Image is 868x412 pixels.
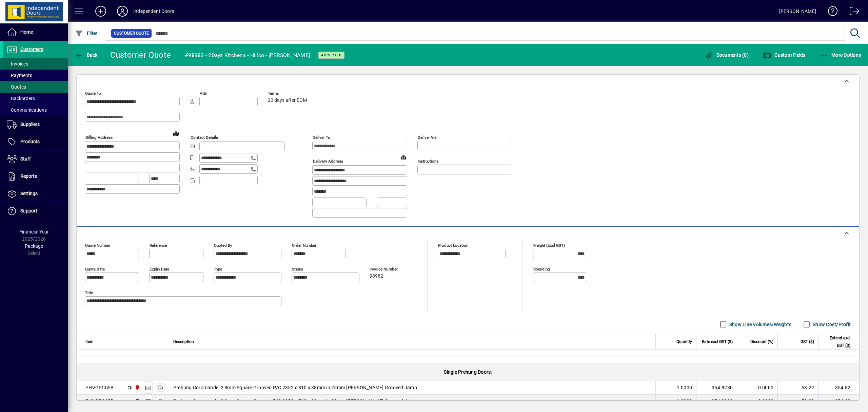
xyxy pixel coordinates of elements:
div: 354.8230 [701,398,733,405]
button: Back [73,49,99,61]
span: Customer Quote [114,30,149,37]
td: 0.0000 [737,395,777,408]
span: Description [173,338,194,345]
button: Add [90,5,112,17]
a: Suppliers [3,116,68,133]
span: Products [20,139,40,144]
span: Discount (%) [750,338,773,345]
mat-label: Quote number [85,243,110,247]
mat-label: Attn [200,91,207,96]
a: Payments [3,70,68,81]
mat-label: Quoted by [214,243,232,247]
label: Show Line Volumes/Weights [728,321,791,328]
a: Settings [3,185,68,202]
button: Profile [112,5,133,17]
mat-label: Type [214,266,222,271]
a: Quotes [3,81,68,93]
mat-label: Quote date [85,266,105,271]
span: 20 days after EOM [268,98,307,103]
mat-label: Quote To [85,91,101,96]
mat-label: Instructions [418,159,438,164]
td: 53.22 [777,381,818,395]
mat-label: Reference [150,243,167,247]
span: 98982 [370,274,383,279]
span: Invoices [7,61,28,67]
div: Customer Quote [110,50,171,60]
a: Invoices [3,58,68,70]
div: 354.8230 [701,384,733,391]
a: Knowledge Base [823,1,838,23]
span: Prehung Coromandel 2 8mm Square Grooved P/C 2352 x 810 x 38mm in 25mm [PERSON_NAME] Grooved Jamb [173,384,417,391]
span: Invoice number [370,267,410,271]
mat-label: Rounding [533,266,550,271]
span: Customers [20,46,43,52]
div: PHVGPC05B [85,398,114,405]
a: Staff [3,151,68,168]
a: View on map [171,128,181,139]
button: More Options [818,49,863,61]
span: Item [85,338,94,345]
a: Communications [3,104,68,116]
a: Products [3,133,68,150]
span: Support [20,208,37,213]
span: Back [75,52,98,58]
span: Reports [20,173,37,179]
mat-label: Title [85,290,93,295]
td: 0.0000 [737,381,777,395]
span: Financial Year [19,229,49,235]
div: [PERSON_NAME] [779,6,816,17]
td: 354.82 [818,395,859,408]
a: View on map [398,152,409,163]
a: Reports [3,168,68,185]
td: 53.22 [777,395,818,408]
span: Quotes [7,84,26,90]
span: Package [25,243,43,249]
a: Home [3,24,68,41]
span: Settings [20,191,38,196]
label: Show Cost/Profit [811,321,851,328]
span: 1.0000 [677,384,692,391]
mat-label: Product location [438,243,468,247]
span: Backorders [7,96,35,101]
div: Independent Doors [133,6,174,17]
mat-label: Freight (excl GST) [533,243,565,247]
app-page-header-button: Back [68,49,105,61]
span: Filter [75,31,98,36]
span: Rate excl GST ($) [702,338,733,345]
button: Filter [73,27,99,39]
span: Prehung Coromandel 2 8mm Square Grooved P/C 2352 x 760 x 38mm in 25mm [PERSON_NAME] Grooved Jamb [173,398,417,405]
span: Home [20,29,33,35]
span: Communications [7,107,47,113]
span: Terms [268,91,309,96]
a: Logout [845,1,860,23]
a: Backorders [3,93,68,104]
span: Christchurch [133,384,141,391]
span: Extend excl GST ($) [823,334,850,349]
span: Documents (0) [705,52,749,58]
mat-label: Order number [292,243,316,247]
span: More Options [820,52,861,58]
div: Single Prehung Doors: [77,363,859,381]
span: Suppliers [20,121,40,127]
span: 1.0000 [677,398,692,405]
button: Custom Fields [761,49,807,61]
span: Payments [7,73,32,78]
button: Documents (0) [703,49,750,61]
span: Christchurch [133,397,141,405]
mat-label: Status [292,266,303,271]
div: #98982 - 2Dayz Kitchens - Hillco - [PERSON_NAME] [185,50,310,61]
span: Staff [20,156,31,162]
mat-label: Expiry date [150,266,169,271]
div: PHVGPC05B [85,384,114,391]
mat-label: Deliver via [418,135,436,140]
span: GST ($) [801,338,814,345]
span: Quantity [676,338,692,345]
mat-label: Deliver To [313,135,330,140]
span: ACCEPTED [321,53,342,57]
td: 354.82 [818,381,859,395]
span: Custom Fields [763,52,806,58]
a: Support [3,203,68,220]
